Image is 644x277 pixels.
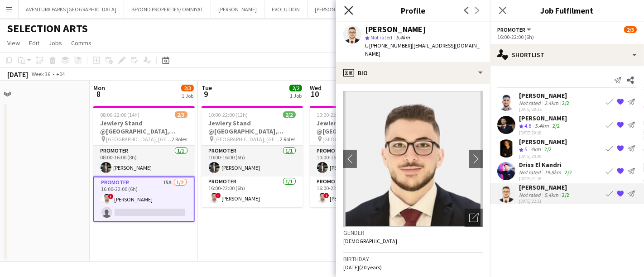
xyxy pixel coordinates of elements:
span: t. [PHONE_NUMBER] [365,42,412,49]
app-skills-label: 2/2 [565,169,572,176]
span: Week 36 [30,71,53,77]
div: 5.4km [533,122,551,130]
span: 2/3 [175,111,187,118]
h3: Profile [336,5,490,16]
button: [PERSON_NAME] [308,0,361,18]
app-card-role: Promoter15A1/216:00-22:00 (6h)![PERSON_NAME] [93,177,195,222]
div: Driss El Kandri [519,161,574,169]
span: [GEOGRAPHIC_DATA], [GEOGRAPHIC_DATA] [215,136,280,143]
h3: Job Fulfilment [490,5,644,16]
div: 1 Job [182,92,193,99]
span: 2/2 [283,111,296,118]
span: Jobs [48,39,62,47]
span: 4.8 [524,122,531,129]
h3: Birthday [343,255,483,263]
h3: Jewlery Stand @[GEOGRAPHIC_DATA], [GEOGRAPHIC_DATA] [202,119,303,135]
div: 2.4km [543,100,560,106]
div: [DATE] 22:11 [519,198,571,204]
h1: SELECTION ARTS [7,22,88,35]
div: [DATE] [7,70,28,79]
app-card-role: Promoter1/110:00-16:00 (6h)[PERSON_NAME] [310,146,411,177]
span: | [EMAIL_ADDRESS][DOMAIN_NAME] [365,42,480,57]
app-job-card: 10:00-22:00 (12h)2/2Jewlery Stand @[GEOGRAPHIC_DATA], [GEOGRAPHIC_DATA] [GEOGRAPHIC_DATA], [GEOGR... [202,106,303,207]
div: 19.8km [543,169,563,176]
div: Not rated [519,169,543,176]
span: 9 [200,89,212,99]
h3: Gender [343,229,483,237]
div: [PERSON_NAME] [519,91,571,100]
span: Comms [71,39,91,47]
div: Shortlist [490,44,644,66]
div: [PERSON_NAME] [519,138,567,146]
span: 2 Roles [280,136,296,143]
span: ! [108,194,114,199]
span: 2/2 [289,85,302,91]
div: [DATE] 20:15 [519,106,571,112]
div: [DATE] 20:18 [519,130,567,136]
div: 4km [529,146,543,153]
div: Not rated [519,191,543,198]
span: View [7,39,20,47]
span: Edit [29,39,39,47]
span: 10 [308,89,322,99]
span: Promoter [497,26,525,33]
div: Open photos pop-in [465,209,483,227]
app-card-role: Promoter1/110:00-16:00 (6h)[PERSON_NAME] [202,146,303,177]
div: [PERSON_NAME] [519,183,571,191]
h3: Jewlery Stand @[GEOGRAPHIC_DATA], [GEOGRAPHIC_DATA] [310,119,411,135]
span: ! [324,193,329,198]
span: 5 [524,146,527,153]
span: 08:00-22:00 (14h) [101,111,140,118]
app-card-role: Promoter1/108:00-16:00 (8h)[PERSON_NAME] [93,146,195,177]
span: 2/3 [624,26,637,33]
span: 2 Roles [172,136,187,143]
span: 10:00-22:00 (12h) [317,111,356,118]
a: Jobs [45,37,66,49]
button: EVOLUTION [264,0,308,18]
span: 10:00-22:00 (12h) [209,111,248,118]
button: BEYOND PROPERTIES/ OMNIYAT [124,0,211,18]
app-skills-label: 2/2 [544,146,552,153]
app-skills-label: 2/2 [553,122,560,129]
app-card-role: Promoter1/116:00-22:00 (6h)![PERSON_NAME] [202,177,303,207]
button: AVENTURA PARKS [GEOGRAPHIC_DATA] [19,0,124,18]
span: 2/3 [181,85,194,91]
img: Crew avatar or photo [343,91,483,227]
button: Promoter [497,26,533,33]
a: Comms [67,37,95,49]
app-skills-label: 2/2 [562,191,569,198]
div: 16:00-22:00 (6h) [497,33,637,40]
div: Bio [336,62,490,84]
span: Tue [202,84,212,92]
span: 8 [92,89,105,99]
div: [PERSON_NAME] [519,114,567,122]
div: [DATE] 20:39 [519,153,567,159]
app-job-card: 08:00-22:00 (14h)2/3Jewlery Stand @[GEOGRAPHIC_DATA], [GEOGRAPHIC_DATA] [GEOGRAPHIC_DATA], [GEOGR... [93,106,195,222]
a: Edit [25,37,43,49]
div: +04 [56,71,65,77]
span: Wed [310,84,322,92]
span: Not rated [370,34,392,41]
span: 5.4km [394,34,412,41]
app-job-card: 10:00-22:00 (12h)2/2Jewlery Stand @[GEOGRAPHIC_DATA], [GEOGRAPHIC_DATA] [GEOGRAPHIC_DATA], [GEOGR... [310,106,411,207]
span: [DATE] (20 years) [343,264,382,271]
div: 5.4km [543,191,560,198]
app-card-role: Promoter1/116:00-22:00 (6h)![PERSON_NAME] [310,177,411,207]
div: [DATE] 21:16 [519,176,574,181]
span: [GEOGRAPHIC_DATA], [GEOGRAPHIC_DATA] [106,136,172,143]
span: [GEOGRAPHIC_DATA], [GEOGRAPHIC_DATA] [323,136,389,143]
div: [PERSON_NAME] [365,25,426,33]
span: ! [216,193,221,198]
button: [PERSON_NAME] [211,0,264,18]
span: Mon [93,84,105,92]
h3: Jewlery Stand @[GEOGRAPHIC_DATA], [GEOGRAPHIC_DATA] [93,119,195,135]
app-skills-label: 2/2 [562,100,569,106]
div: Not rated [519,100,543,106]
span: [DEMOGRAPHIC_DATA] [343,238,397,244]
div: 1 Job [290,92,302,99]
a: View [4,37,24,49]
